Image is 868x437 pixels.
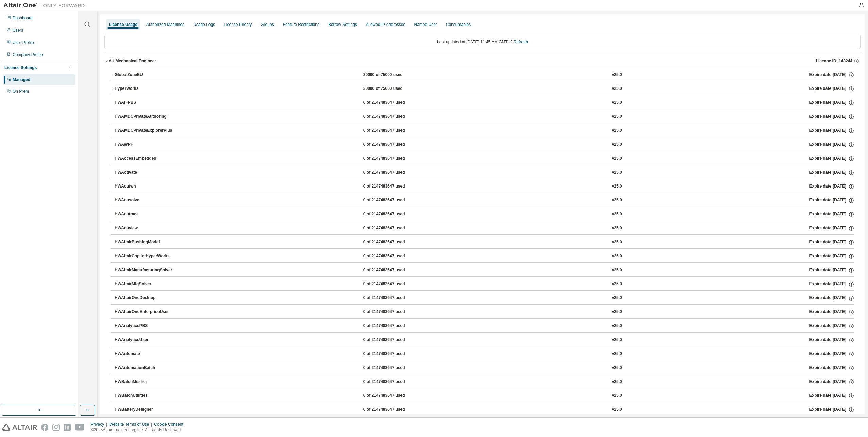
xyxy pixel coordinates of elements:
div: HWAcufwh [115,183,176,190]
div: Company Profile [13,52,43,58]
div: Expire date: [DATE] [809,253,854,259]
div: 0 of 2147483647 used [363,156,424,162]
button: HWAMDCPrivateAuthoring0 of 2147483647 usedv25.0Expire date:[DATE] [115,109,854,124]
div: Last updated at: [DATE] 11:45 AM GMT+2 [104,35,861,49]
div: License Priority [224,22,252,27]
button: HWAcusolve0 of 2147483647 usedv25.0Expire date:[DATE] [115,193,854,208]
div: HWAltairCopilotHyperWorks [115,253,176,259]
div: v25.0 [612,309,622,315]
div: Authorized Machines [146,22,184,27]
div: Groups [261,22,274,27]
button: HyperWorks30000 of 75000 usedv25.0Expire date:[DATE] [111,81,854,96]
div: Expire date: [DATE] [809,211,854,217]
div: Expire date: [DATE] [809,183,854,190]
div: HWBatteryDesigner [115,407,176,413]
button: HWBatchMesher0 of 2147483647 usedv25.0Expire date:[DATE] [115,374,854,389]
div: Consumables [446,22,471,27]
div: 0 of 2147483647 used [363,379,424,385]
div: Expire date: [DATE] [809,337,854,343]
div: HWAutomate [115,351,176,357]
button: HWAnalyticsUser0 of 2147483647 usedv25.0Expire date:[DATE] [115,333,854,347]
div: HWAcusolve [115,197,176,204]
div: HWAnalyticsPBS [115,323,176,329]
div: v25.0 [612,86,622,92]
div: v25.0 [612,281,622,287]
button: GlobalZoneEU30000 of 75000 usedv25.0Expire date:[DATE] [111,67,854,82]
div: HWAltairManufacturingSolver [115,267,176,273]
a: Refresh [514,39,528,44]
div: 0 of 2147483647 used [363,393,424,399]
div: License Settings [4,65,37,70]
div: Expire date: [DATE] [809,407,854,413]
div: 0 of 2147483647 used [363,309,424,315]
div: Privacy [91,422,109,427]
div: Expire date: [DATE] [809,86,854,92]
div: Expire date: [DATE] [809,72,854,78]
div: 0 of 2147483647 used [363,128,424,134]
div: HWAccessEmbedded [115,156,176,162]
div: Expire date: [DATE] [809,100,854,106]
div: HWAMDCPrivateAuthoring [115,114,176,120]
div: 0 of 2147483647 used [363,211,424,217]
div: 0 of 2147483647 used [363,407,424,413]
div: Expire date: [DATE] [809,239,854,245]
div: v25.0 [612,365,622,371]
div: HWAIFPBS [115,100,176,106]
div: Allowed IP Addresses [366,22,405,27]
div: v25.0 [612,239,622,245]
div: Expire date: [DATE] [809,393,854,399]
button: HWAWPF0 of 2147483647 usedv25.0Expire date:[DATE] [115,137,854,152]
button: HWBatchUtilities0 of 2147483647 usedv25.0Expire date:[DATE] [115,388,854,403]
div: v25.0 [612,169,622,176]
button: HWBatteryDesigner0 of 2147483647 usedv25.0Expire date:[DATE] [115,402,854,417]
div: Expire date: [DATE] [809,114,854,120]
div: HWAltairMfgSolver [115,281,176,287]
div: v25.0 [612,379,622,385]
div: License Usage [109,22,137,27]
div: Expire date: [DATE] [809,365,854,371]
div: Expire date: [DATE] [809,309,854,315]
div: Expire date: [DATE] [809,128,854,134]
div: 0 of 2147483647 used [363,351,424,357]
div: Users [13,28,23,33]
div: 0 of 2147483647 used [363,169,424,176]
div: Managed [13,77,30,82]
div: Feature Restrictions [283,22,319,27]
div: v25.0 [612,407,622,413]
div: v25.0 [612,72,622,78]
button: HWAnalyticsPBS0 of 2147483647 usedv25.0Expire date:[DATE] [115,319,854,334]
div: v25.0 [612,142,622,148]
div: v25.0 [612,323,622,329]
div: HWAltairOneDesktop [115,295,176,301]
div: Expire date: [DATE] [809,225,854,231]
div: Expire date: [DATE] [809,379,854,385]
p: © 2025 Altair Engineering, Inc. All Rights Reserved. [91,427,187,433]
button: HWAcutrace0 of 2147483647 usedv25.0Expire date:[DATE] [115,207,854,222]
div: 0 of 2147483647 used [363,183,424,190]
div: Expire date: [DATE] [809,197,854,204]
div: Expire date: [DATE] [809,267,854,273]
div: 0 of 2147483647 used [363,365,424,371]
div: Expire date: [DATE] [809,156,854,162]
div: v25.0 [612,351,622,357]
div: 0 of 2147483647 used [363,295,424,301]
div: v25.0 [612,267,622,273]
div: 0 of 2147483647 used [363,100,424,106]
button: HWActivate0 of 2147483647 usedv25.0Expire date:[DATE] [115,165,854,180]
div: v25.0 [612,183,622,190]
div: v25.0 [612,225,622,231]
div: Expire date: [DATE] [809,169,854,176]
button: HWAcuview0 of 2147483647 usedv25.0Expire date:[DATE] [115,221,854,236]
button: HWAccessEmbedded0 of 2147483647 usedv25.0Expire date:[DATE] [115,151,854,166]
div: HWBatchUtilities [115,393,176,399]
div: Expire date: [DATE] [809,281,854,287]
img: altair_logo.svg [2,424,37,431]
button: HWAltairOneDesktop0 of 2147483647 usedv25.0Expire date:[DATE] [115,291,854,306]
img: linkedin.svg [64,424,71,431]
div: HWAltairOneEnterpriseUser [115,309,176,315]
div: 0 of 2147483647 used [363,323,424,329]
button: HWAltairOneEnterpriseUser0 of 2147483647 usedv25.0Expire date:[DATE] [115,305,854,320]
div: Expire date: [DATE] [809,295,854,301]
span: License ID: 148244 [816,58,852,64]
div: HWAcutrace [115,211,176,217]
